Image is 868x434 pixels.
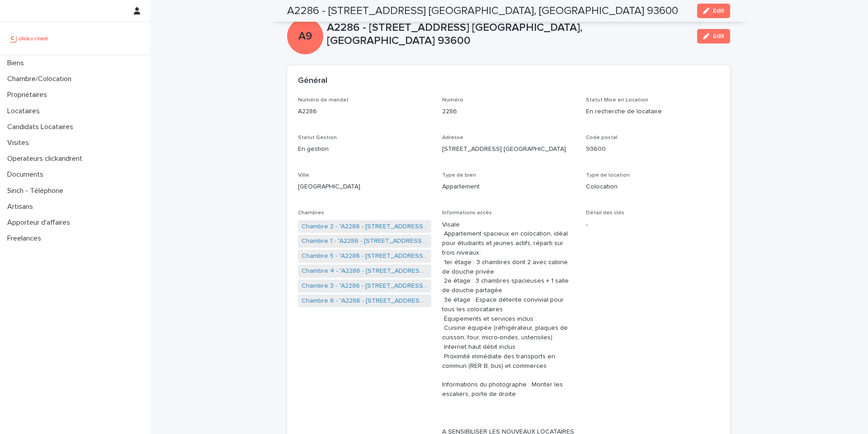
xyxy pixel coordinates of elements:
p: Freelances [4,234,48,243]
p: - [586,220,719,230]
span: Edit [713,33,724,39]
a: Chambre 2 - "A2286 - [STREET_ADDRESS] [GEOGRAPHIC_DATA], [GEOGRAPHIC_DATA] 93600" [302,222,428,231]
p: Appartement [442,182,576,192]
p: Biens [4,59,31,68]
p: Locataires [4,107,47,116]
img: UCB0brd3T0yccxBKYDjQ [7,29,51,48]
p: Apporteur d'affaires [4,218,77,227]
p: A2286 [298,107,431,116]
p: 93600 [586,145,719,154]
span: Type de location [586,173,630,178]
p: Propriétaires [4,91,54,99]
span: Informations accès [442,210,492,216]
p: Artisans [4,203,40,211]
p: En recherche de locataire [586,107,719,116]
h2: Général [298,76,327,86]
span: Numéro [442,97,463,103]
p: 2286 [442,107,576,116]
a: Chambre 6 - "A2286 - [STREET_ADDRESS] [GEOGRAPHIC_DATA], [GEOGRAPHIC_DATA] 93600" [302,296,428,306]
p: Operateurs clickandrent [4,154,90,163]
a: Chambre 1 - "A2286 - [STREET_ADDRESS] [GEOGRAPHIC_DATA], [GEOGRAPHIC_DATA] 93600" [302,236,428,246]
span: Edit [713,8,724,14]
a: Chambre 3 - "A2286 - [STREET_ADDRESS] [GEOGRAPHIC_DATA], [GEOGRAPHIC_DATA] 93600" [302,281,428,291]
button: Edit [697,29,730,43]
p: [GEOGRAPHIC_DATA] [298,182,431,192]
span: Adresse [442,135,463,140]
p: A2286 - [STREET_ADDRESS] [GEOGRAPHIC_DATA], [GEOGRAPHIC_DATA] 93600 [327,21,690,48]
span: Type de bien [442,173,476,178]
span: Chambres [298,210,324,216]
span: Détail des clés [586,210,624,216]
p: Sinch - Téléphone [4,187,71,195]
span: Code postal [586,135,618,140]
p: Chambre/Colocation [4,75,79,83]
p: En gestion [298,145,431,154]
a: Chambre 4 - "A2286 - [STREET_ADDRESS] [GEOGRAPHIC_DATA], [GEOGRAPHIC_DATA] 93600" [302,266,428,276]
span: Statut Gestion [298,135,337,140]
button: Edit [697,4,730,18]
span: Statut Mise en Location [586,97,648,103]
span: Numéro de mandat [298,97,349,103]
p: Documents [4,170,51,179]
p: Colocation [586,182,719,192]
a: Chambre 5 - "A2286 - [STREET_ADDRESS] [GEOGRAPHIC_DATA], [GEOGRAPHIC_DATA] 93600" [302,251,428,261]
span: Ville [298,173,309,178]
p: Candidats Locataires [4,123,80,131]
h2: A2286 - [STREET_ADDRESS] [GEOGRAPHIC_DATA], [GEOGRAPHIC_DATA] 93600 [287,5,678,18]
p: Visites [4,139,36,147]
p: [STREET_ADDRESS] [GEOGRAPHIC_DATA] [442,145,576,154]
